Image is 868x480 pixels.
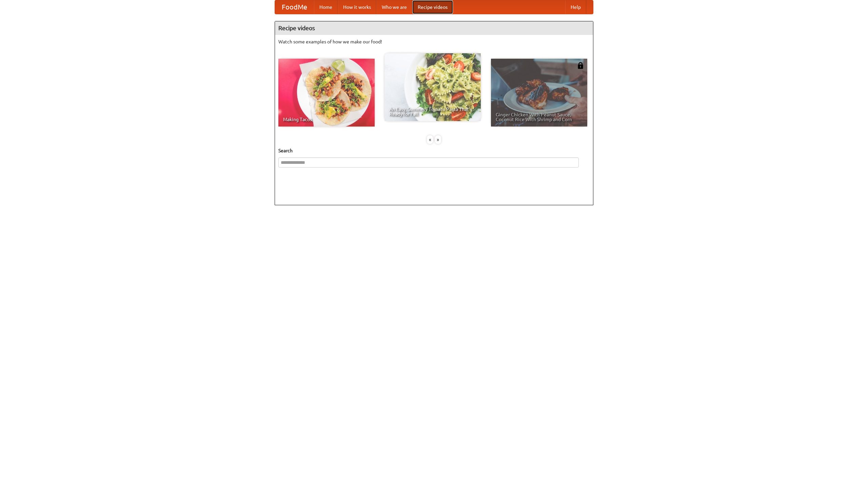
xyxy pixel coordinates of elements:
img: 483408.png [577,62,584,69]
h4: Recipe videos [275,21,593,35]
a: Home [314,0,338,14]
a: Who we are [376,0,412,14]
a: An Easy, Summery Tomato Pasta That's Ready for Fall [384,53,481,121]
div: » [435,135,441,144]
a: FoodMe [275,0,314,14]
span: Making Tacos [283,117,370,122]
h5: Search [278,147,590,154]
a: Recipe videos [412,0,453,14]
a: How it works [338,0,376,14]
div: « [427,135,433,144]
p: Watch some examples of how we make our food! [278,38,590,45]
span: An Easy, Summery Tomato Pasta That's Ready for Fall [389,107,476,116]
a: Help [565,0,586,14]
a: Making Tacos [278,59,375,127]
